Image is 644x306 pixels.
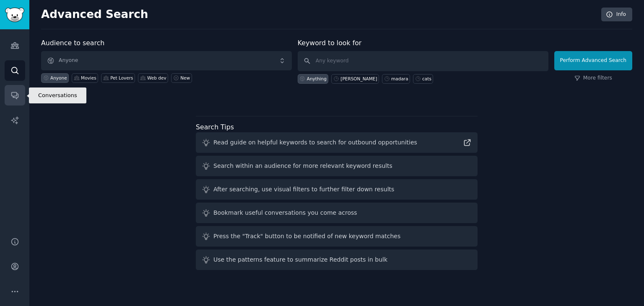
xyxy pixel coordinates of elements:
[41,39,104,47] label: Audience to search
[298,51,548,71] input: Any keyword
[180,75,190,81] div: New
[213,208,357,217] div: Bookmark useful conversations you come across
[213,138,417,147] div: Read guide on helpful keywords to search for outbound opportunities
[213,232,400,241] div: Press the "Track" button to be notified of new keyword matches
[213,255,387,264] div: Use the patterns feature to summarize Reddit posts in bulk
[340,76,377,82] div: [PERSON_NAME]
[110,75,133,81] div: Pet Lovers
[307,76,327,82] div: Anything
[50,75,67,81] div: Anyone
[196,123,234,131] label: Search Tips
[298,39,362,47] label: Keyword to look for
[391,76,408,82] div: madara
[554,51,632,70] button: Perform Advanced Search
[41,51,292,70] button: Anyone
[213,185,394,194] div: After searching, use visual filters to further filter down results
[422,76,431,82] div: cats
[574,75,612,82] a: More filters
[5,8,24,22] img: GummySearch logo
[171,73,192,83] a: New
[601,8,632,22] a: Info
[213,162,392,170] div: Search within an audience for more relevant keyword results
[81,75,96,81] div: Movies
[147,75,166,81] div: Web dev
[41,8,597,21] h2: Advanced Search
